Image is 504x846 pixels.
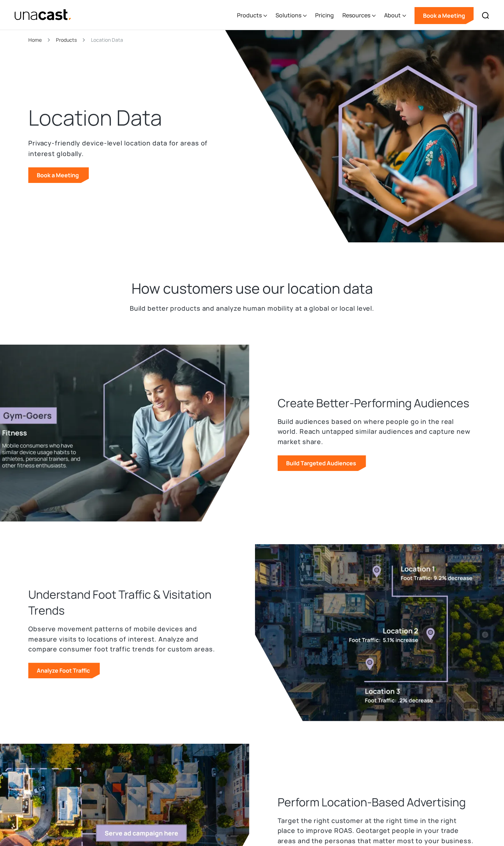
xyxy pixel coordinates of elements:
[481,11,490,20] img: Search icon
[132,279,373,298] h2: How customers use our location data
[278,455,366,471] a: Build Targeted Audiences
[237,11,262,19] div: Products
[384,11,401,19] div: About
[56,36,77,44] a: Products
[14,9,72,21] img: Unacast text logo
[278,816,476,846] p: Target the right customer at the right time in the right place to improve ROAS. Geotarget people ...
[315,1,334,30] a: Pricing
[28,663,100,678] a: Analyze Foot Traffic
[28,587,227,618] h3: Understand Foot Traffic & Visitation Trends
[28,624,227,654] p: Observe movement patterns of mobile devices and measure visits to locations of interest. Analyze ...
[28,167,89,183] a: Book a Meeting
[342,11,370,19] div: Resources
[278,395,469,411] h3: Create Better-Performing Audiences
[91,36,123,44] div: Location Data
[130,303,374,313] p: Build better products and analyze human mobility at a global or local level.
[28,104,162,132] h1: Location Data
[384,1,406,30] div: About
[276,11,301,19] div: Solutions
[237,1,267,30] div: Products
[276,1,307,30] div: Solutions
[14,9,72,21] a: home
[415,7,474,24] a: Book a Meeting
[342,1,376,30] div: Resources
[278,794,466,810] h3: Perform Location-Based Advertising
[278,416,476,447] p: Build audiences based on where people go in the real world. Reach untapped similar audiences and ...
[28,36,42,44] a: Home
[28,138,212,159] p: Privacy-friendly device-level location data for areas of interest globally.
